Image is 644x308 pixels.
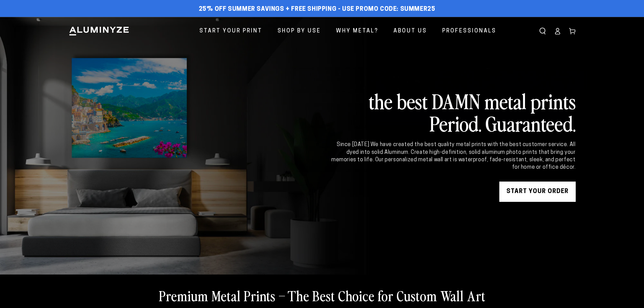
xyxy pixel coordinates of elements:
[388,22,432,40] a: About Us
[278,26,321,36] span: Shop By Use
[199,6,435,13] span: 25% off Summer Savings + Free Shipping - Use Promo Code: SUMMER25
[442,26,496,36] span: Professionals
[331,22,383,40] a: Why Metal?
[194,22,267,40] a: Start Your Print
[393,26,427,36] span: About Us
[437,22,501,40] a: Professionals
[336,26,378,36] span: Why Metal?
[499,182,576,202] a: START YOUR Order
[535,24,550,39] summary: Search our site
[330,90,576,134] h2: the best DAMN metal prints Period. Guaranteed.
[272,22,326,40] a: Shop By Use
[159,287,485,304] h2: Premium Metal Prints – The Best Choice for Custom Wall Art
[330,141,576,171] div: Since [DATE] We have created the best quality metal prints with the best customer service. All dy...
[69,26,129,36] img: Aluminyze
[199,26,262,36] span: Start Your Print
